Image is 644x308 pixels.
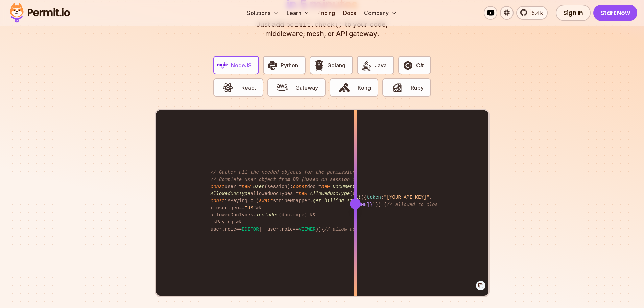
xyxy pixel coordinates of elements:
span: "US" [245,205,256,211]
img: Ruby [391,82,403,93]
a: Pricing [315,6,338,20]
button: Learn [284,6,312,20]
img: Gateway [276,82,288,93]
span: User [253,184,265,189]
span: geo [231,205,239,211]
span: // allow access [324,227,367,232]
span: Python [281,61,298,69]
span: const [211,198,225,204]
img: NodeJS [217,60,229,71]
span: 5.4k [528,9,543,17]
span: VIEWER [299,227,315,232]
a: Sign In [556,5,591,21]
span: // allowed to close issue [387,202,458,207]
a: 5.4k [516,6,548,20]
span: Gateway [295,84,318,92]
span: Document [333,184,355,189]
img: Python [267,60,278,71]
img: Java [361,60,372,71]
span: new [299,191,307,196]
span: token [367,195,381,200]
span: EDITOR [242,227,259,232]
span: Golang [327,61,345,69]
span: AllowedDocType [310,191,350,196]
img: Golang [313,60,325,71]
p: Just add to your code, middleware, mesh, or API gateway. [249,20,395,39]
a: Docs [340,6,359,20]
span: role [282,227,293,232]
span: Kong [358,84,371,92]
code: user = (session); doc = ( , , session. ); allowedDocTypes = (user. ); isPaying = ( stripeWrapper.... [206,164,438,238]
span: get_billing_status [313,198,364,204]
span: Ruby [411,84,424,92]
span: new [321,184,330,189]
img: Permit logo [7,1,73,24]
span: const [293,184,307,189]
button: Solutions [244,6,281,20]
span: Java [375,61,387,69]
span: new [242,184,250,189]
img: C# [402,60,413,71]
span: AllowedDocType [211,191,251,196]
span: "[YOUR_API_KEY]" [384,195,429,200]
span: C# [416,61,424,69]
span: includes [256,212,279,218]
span: const [211,184,225,189]
span: type [293,212,304,218]
img: React [222,82,234,93]
span: NodeJS [231,61,252,69]
span: // Gather all the needed objects for the permission check [211,170,373,175]
a: Start Now [593,5,638,21]
span: role [225,227,236,232]
button: Company [361,6,400,20]
span: React [241,84,256,92]
span: // Complete user object from DB (based on session object, only 3 DB queries...) [211,177,435,182]
img: Kong [339,82,350,93]
span: await [259,198,273,204]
